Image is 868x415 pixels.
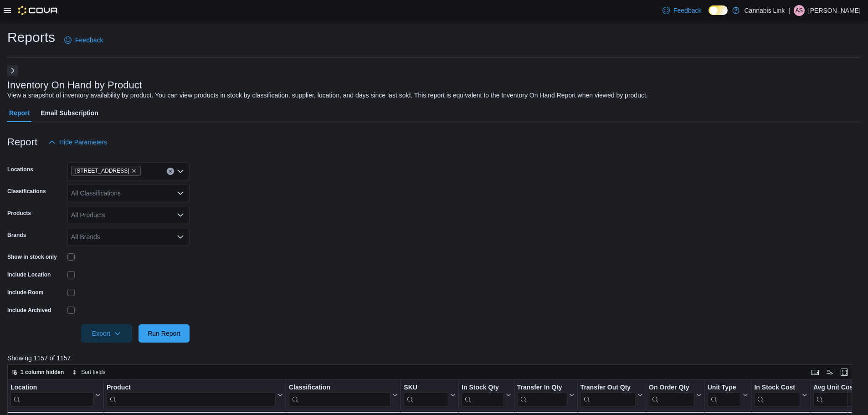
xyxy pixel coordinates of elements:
div: Andrew Stewart [794,5,805,16]
div: In Stock Cost [754,383,800,392]
span: 1 column hidden [21,369,64,376]
button: Location [10,383,101,406]
a: Feedback [659,1,705,20]
div: Location [10,383,93,406]
h1: Reports [7,28,55,46]
button: SKU [404,383,456,406]
label: Locations [7,166,33,173]
p: Showing 1157 of 1157 [7,354,861,363]
p: Cannabis Link [744,5,785,16]
div: Unit Type [708,383,741,392]
span: Dark Mode [709,15,709,15]
button: Display options [824,367,835,378]
div: SKU URL [404,383,448,406]
label: Include Location [7,271,51,278]
button: Run Report [139,324,190,343]
div: Location [10,383,93,392]
button: Open list of options [177,211,184,219]
p: | [788,5,790,16]
div: Product [107,383,276,406]
button: In Stock Cost [754,383,807,406]
label: Products [7,210,31,217]
button: Classification [289,383,398,406]
div: Classification [289,383,390,406]
label: Include Archived [7,307,51,314]
button: Remove 509 Commissioners Rd W from selection in this group [131,168,137,174]
h3: Report [7,137,37,148]
div: Product [107,383,276,392]
button: Open list of options [177,190,184,197]
div: Transfer Out Qty [580,383,636,406]
span: Run Report [148,329,180,338]
div: SKU [404,383,448,392]
button: In Stock Qty [462,383,511,406]
button: 1 column hidden [8,367,67,378]
label: Show in stock only [7,253,57,261]
button: Enter fullscreen [839,367,850,378]
button: Open list of options [177,168,184,175]
button: Transfer In Qty [517,383,575,406]
span: Sort fields [81,369,105,376]
label: Classifications [7,188,46,195]
div: Transfer In Qty [517,383,567,406]
img: Cova [18,6,59,15]
input: Dark Mode [709,5,728,15]
span: AS [796,5,803,16]
div: Transfer In Qty [517,383,567,392]
div: On Order Qty [649,383,694,406]
div: On Order Qty [649,383,694,392]
span: Feedback [673,6,701,15]
label: Include Room [7,289,43,296]
button: Next [7,65,18,76]
button: Open list of options [177,233,184,241]
span: 509 Commissioners Rd W [71,166,141,176]
span: Report [9,104,30,122]
button: Hide Parameters [45,133,111,151]
h3: Inventory On Hand by Product [7,80,142,91]
span: Email Subscription [41,104,98,122]
button: Transfer Out Qty [580,383,643,406]
label: Brands [7,231,26,239]
div: In Stock Cost [754,383,800,406]
div: In Stock Qty [462,383,504,406]
div: Transfer Out Qty [580,383,636,392]
span: Feedback [75,36,103,45]
div: In Stock Qty [462,383,504,392]
div: Unit Type [708,383,741,406]
button: Sort fields [68,367,109,378]
a: Feedback [61,31,107,49]
button: Export [81,324,132,343]
span: [STREET_ADDRESS] [75,166,129,175]
div: View a snapshot of inventory availability by product. You can view products in stock by classific... [7,91,648,100]
button: Clear input [167,168,174,175]
button: Keyboard shortcuts [810,367,821,378]
button: Product [107,383,283,406]
button: On Order Qty [649,383,702,406]
p: [PERSON_NAME] [808,5,861,16]
button: Unit Type [708,383,749,406]
div: Classification [289,383,390,392]
span: Export [87,324,127,343]
span: Hide Parameters [59,138,107,147]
